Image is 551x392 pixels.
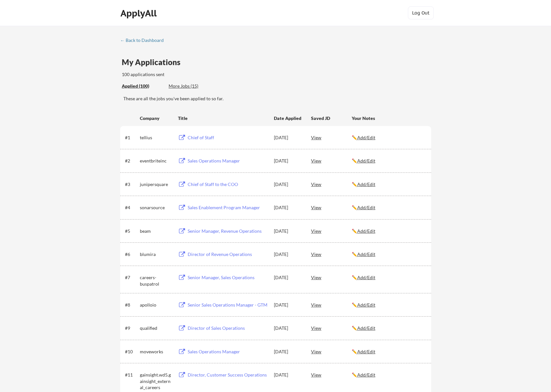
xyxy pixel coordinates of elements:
u: Add/Edit [357,302,375,308]
div: My Applications [122,58,186,66]
div: Director of Sales Operations [188,325,268,331]
div: beam [140,228,172,234]
div: careers-buspatrol [140,274,172,287]
div: [DATE] [274,204,302,211]
u: Add/Edit [357,158,375,163]
div: gainsight.wd5.gainsight_external_careers [140,372,172,391]
div: ✏️ [352,158,425,164]
div: ✏️ [352,204,425,211]
div: View [311,248,352,260]
div: [DATE] [274,134,302,141]
div: qualified [140,325,172,331]
div: ✏️ [352,325,425,331]
div: #4 [125,204,138,211]
div: 100 applications sent [122,71,247,78]
div: Your Notes [352,115,425,122]
div: [DATE] [274,251,302,258]
div: [DATE] [274,302,302,308]
div: [DATE] [274,348,302,355]
div: View [311,271,352,283]
div: moveworks [140,348,172,355]
div: [DATE] [274,372,302,378]
div: tellius [140,134,172,141]
div: Senior Manager, Sales Operations [188,274,268,281]
u: Add/Edit [357,325,375,331]
div: These are all the jobs you've been applied to so far. [122,83,164,90]
a: ← Back to Dashboard [120,38,169,44]
div: ✏️ [352,181,425,188]
div: Director of Revenue Operations [188,251,268,258]
div: ✏️ [352,348,425,355]
div: [DATE] [274,274,302,281]
div: #9 [125,325,138,331]
u: Add/Edit [357,349,375,354]
div: #11 [125,372,138,378]
div: View [311,201,352,213]
u: Add/Edit [357,135,375,140]
div: Company [140,115,172,122]
div: sonarsource [140,204,172,211]
div: View [311,322,352,334]
div: [DATE] [274,325,302,331]
div: #10 [125,348,138,355]
div: Sales Enablement Program Manager [188,204,268,211]
div: ← Back to Dashboard [120,38,169,43]
div: #7 [125,274,138,281]
div: View [311,155,352,166]
button: Log Out [408,6,434,19]
div: #1 [125,134,138,141]
u: Add/Edit [357,228,375,234]
div: ✏️ [352,274,425,281]
div: #5 [125,228,138,234]
u: Add/Edit [357,181,375,187]
div: Date Applied [274,115,302,122]
div: Applied (100) [122,83,164,89]
div: Director, Customer Success Operations [188,372,268,378]
div: View [311,299,352,310]
u: Add/Edit [357,251,375,257]
div: View [311,132,352,143]
div: Chief of Staff [188,134,268,141]
div: #6 [125,251,138,258]
div: [DATE] [274,181,302,188]
div: #8 [125,302,138,308]
div: View [311,346,352,357]
div: #3 [125,181,138,188]
div: These are all the jobs you've been applied to so far. [123,95,431,102]
div: Sales Operations Manager [188,348,268,355]
div: View [311,178,352,190]
div: ✏️ [352,228,425,234]
div: [DATE] [274,228,302,234]
u: Add/Edit [357,275,375,280]
div: Sales Operations Manager [188,158,268,164]
div: Title [178,115,268,122]
div: More Jobs (15) [169,83,216,89]
div: ✏️ [352,251,425,258]
div: blumira [140,251,172,258]
div: View [311,225,352,237]
u: Add/Edit [357,205,375,210]
div: View [311,369,352,380]
div: junipersquare [140,181,172,188]
div: eventbriteinc [140,158,172,164]
div: Saved JD [311,112,352,124]
div: ApplyAll [120,8,159,19]
div: ✏️ [352,134,425,141]
div: Senior Sales Operations Manager - GTM [188,302,268,308]
u: Add/Edit [357,372,375,377]
div: ✏️ [352,372,425,378]
div: [DATE] [274,158,302,164]
div: These are job applications we think you'd be a good fit for, but couldn't apply you to automatica... [169,83,216,90]
div: #2 [125,158,138,164]
div: Chief of Staff to the COO [188,181,268,188]
div: apolloio [140,302,172,308]
div: ✏️ [352,302,425,308]
div: Senior Manager, Revenue Operations [188,228,268,234]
